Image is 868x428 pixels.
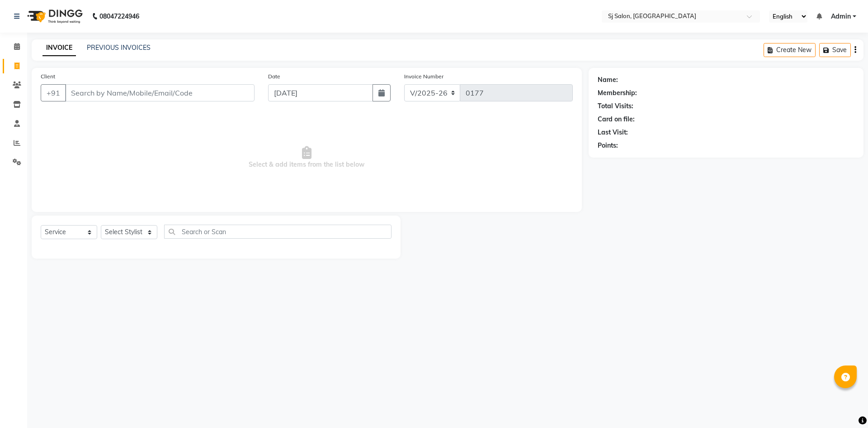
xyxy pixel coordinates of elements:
[41,72,55,81] label: Client
[41,112,573,203] span: Select & add items from the list below
[831,12,851,21] span: Admin
[268,72,280,81] label: Date
[598,141,618,150] div: Points:
[830,392,859,419] iframe: chat widget
[598,115,635,124] div: Card on file:
[404,72,443,81] label: Invoice Number
[598,101,633,111] div: Total Visits:
[819,43,851,57] button: Save
[764,43,816,57] button: Create New
[598,88,637,98] div: Membership:
[598,128,628,137] div: Last Visit:
[41,84,66,101] button: +91
[164,225,392,239] input: Search or Scan
[23,4,85,29] img: logo
[65,84,255,101] input: Search by Name/Mobile/Email/Code
[42,40,76,56] a: INVOICE
[598,75,618,85] div: Name:
[99,4,139,29] b: 08047224946
[87,43,151,52] a: PREVIOUS INVOICES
